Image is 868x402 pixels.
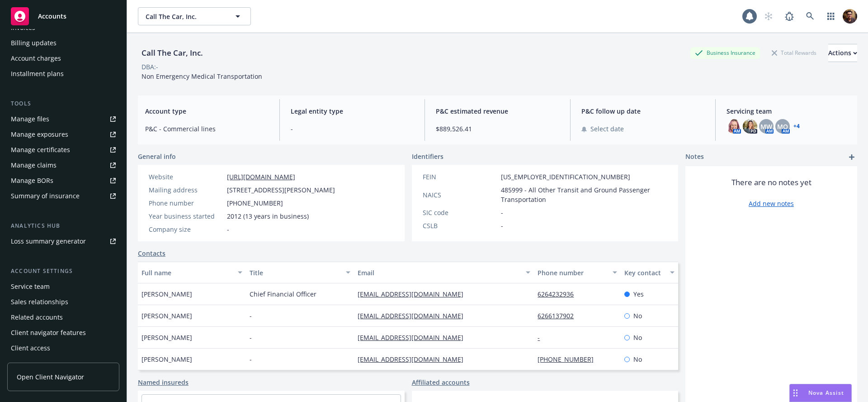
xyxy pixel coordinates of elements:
[11,67,64,81] div: Installment plans
[358,355,471,364] a: [EMAIL_ADDRESS][DOMAIN_NAME]
[767,47,821,58] div: Total Rewards
[227,185,335,195] span: [STREET_ADDRESS][PERSON_NAME]
[793,124,800,129] a: +4
[423,190,497,200] div: NAICS
[149,211,223,221] div: Year business started
[7,36,119,50] a: Billing updates
[7,325,119,340] a: Client navigator features
[11,295,68,309] div: Sales relationships
[138,378,189,387] a: Named insureds
[227,211,309,221] span: 2012 (13 years in business)
[501,221,503,230] span: -
[11,325,86,340] div: Client navigator features
[759,7,778,25] a: Start snowing
[7,127,119,142] a: Manage exposures
[291,124,414,134] span: -
[7,173,119,188] a: Manage BORs
[250,311,252,321] span: -
[227,172,295,181] a: [URL][DOMAIN_NAME]
[7,112,119,126] a: Manage files
[142,268,232,278] div: Full name
[846,152,857,163] a: add
[11,51,61,66] div: Account charges
[7,158,119,172] a: Manage claims
[138,47,207,59] div: Call The Car, Inc.
[138,249,165,258] a: Contacts
[11,143,70,157] div: Manage certificates
[538,355,601,364] a: [PHONE_NUMBER]
[358,311,471,320] a: [EMAIL_ADDRESS][DOMAIN_NAME]
[7,189,119,203] a: Summary of insurance
[145,124,269,134] span: P&C - Commercial lines
[843,9,857,24] img: photo
[145,106,269,116] span: Account type
[760,122,772,131] span: MW
[436,124,559,134] span: $889,526.41
[250,354,252,364] span: -
[581,106,705,116] span: P&C follow up date
[7,267,119,276] div: Account settings
[149,172,223,182] div: Website
[621,262,678,283] button: Key contact
[138,7,251,25] button: Call The Car, Inc.
[633,354,642,364] span: No
[538,333,547,342] a: -
[7,310,119,325] a: Related accounts
[423,172,497,182] div: FEIN
[726,106,850,116] span: Servicing team
[828,44,857,62] div: Actions
[690,47,760,58] div: Business Insurance
[7,279,119,294] a: Service team
[142,311,192,321] span: [PERSON_NAME]
[436,106,559,116] span: P&C estimated revenue
[142,289,192,299] span: [PERSON_NAME]
[38,13,66,20] span: Accounts
[142,62,158,72] div: DBA: -
[538,268,607,278] div: Phone number
[11,173,53,188] div: Manage BORs
[538,311,581,320] a: 6266137902
[743,119,757,134] img: photo
[358,290,471,298] a: [EMAIL_ADDRESS][DOMAIN_NAME]
[138,152,176,161] span: General info
[142,72,262,81] span: Non Emergency Medical Transportation
[146,12,224,21] span: Call The Car, Inc.
[358,268,520,278] div: Email
[11,341,50,355] div: Client access
[138,262,246,283] button: Full name
[633,333,642,342] span: No
[685,152,704,163] span: Notes
[501,185,668,204] span: 485999 - All Other Transit and Ground Passenger Transportation
[7,99,119,108] div: Tools
[250,268,340,278] div: Title
[11,310,63,325] div: Related accounts
[7,143,119,157] a: Manage certificates
[142,354,192,364] span: [PERSON_NAME]
[777,122,788,131] span: MQ
[227,198,283,208] span: [PHONE_NUMBER]
[250,333,252,342] span: -
[412,378,470,387] a: Affiliated accounts
[7,234,119,249] a: Loss summary generator
[149,225,223,234] div: Company size
[246,262,354,283] button: Title
[726,119,741,134] img: photo
[731,177,811,188] span: There are no notes yet
[227,225,229,234] span: -
[423,208,497,217] div: SIC code
[538,290,581,298] a: 6264232936
[11,189,80,203] div: Summary of insurance
[142,333,192,342] span: [PERSON_NAME]
[7,341,119,355] a: Client access
[590,124,624,134] span: Select date
[534,262,620,283] button: Phone number
[624,268,665,278] div: Key contact
[822,7,840,25] a: Switch app
[7,295,119,309] a: Sales relationships
[11,158,57,172] div: Manage claims
[412,152,443,161] span: Identifiers
[501,172,630,182] span: [US_EMPLOYER_IDENTIFICATION_NUMBER]
[749,199,794,208] a: Add new notes
[828,44,857,62] button: Actions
